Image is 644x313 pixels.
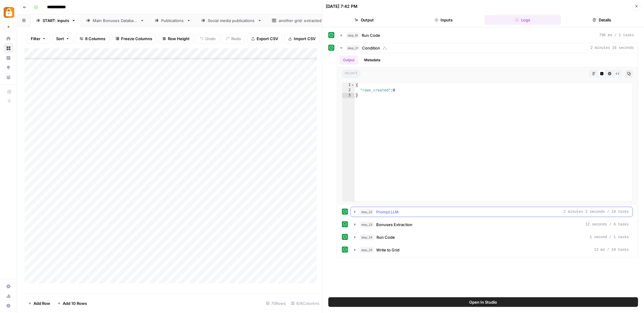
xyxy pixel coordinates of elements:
[342,70,360,78] span: object
[590,235,629,240] span: 1 second / 1 tasks
[591,45,634,51] span: 2 minutes 16 seconds
[4,63,13,72] a: Opportunities
[81,14,149,27] a: Main Bonuses Database
[294,36,316,42] span: Import CSV
[351,207,633,217] button: 2 minutes 2 seconds / 18 tasks
[328,297,638,307] button: Open In Studio
[376,209,399,215] span: Prompt LLM
[93,18,138,24] div: Main Bonuses Database
[34,300,50,306] span: Add Row
[279,18,338,24] div: another grid: extracted sources
[149,14,196,27] a: Publications
[599,33,634,38] span: 790 ms / 1 tasks
[337,43,638,53] button: 2 minutes 16 seconds
[4,53,13,63] a: Insights
[4,5,13,20] button: Workspace: Adzz
[247,34,282,43] button: Export CSV
[585,222,629,227] span: 12 seconds / 6 tasks
[289,299,322,308] div: 8/8 Columns
[342,83,355,88] div: 1
[351,220,633,229] button: 12 seconds / 6 tasks
[196,14,267,27] a: Social media publications
[4,43,13,53] a: Browse
[112,34,156,43] button: Freeze Columns
[594,247,629,253] span: 13 ms / 10 tasks
[54,299,91,308] button: Add 10 Rows
[376,247,400,253] span: Write to Grid
[222,34,245,43] button: Redo
[4,72,13,82] a: Your Data
[362,32,380,38] span: Run Code
[76,34,109,43] button: 8 Columns
[4,7,14,18] img: Adzz Logo
[4,282,13,291] a: Settings
[24,299,54,308] button: Add Row
[351,83,354,88] span: Toggle code folding, rows 1 through 3
[564,209,629,215] span: 2 minutes 2 seconds / 18 tasks
[360,209,374,215] span: step_22
[43,18,69,24] div: START: inputs
[4,291,13,301] a: Usage
[360,234,374,240] span: step_24
[346,32,360,38] span: step_10
[257,36,278,42] span: Export CSV
[56,36,64,42] span: Sort
[52,34,73,43] button: Sort
[27,34,50,43] button: Filter
[31,36,40,42] span: Filter
[168,36,190,42] span: Row Height
[360,222,374,228] span: step_23
[405,15,482,25] button: Inputs
[121,36,152,42] span: Freeze Columns
[340,56,358,65] button: Output
[351,232,633,242] button: 1 second / 1 tasks
[284,34,319,43] button: Import CSV
[337,30,638,40] button: 790 ms / 1 tasks
[4,34,13,43] a: Home
[264,299,289,308] div: 70 Rows
[208,18,255,24] div: Social media publications
[159,34,194,43] button: Row Height
[231,36,241,42] span: Redo
[377,234,395,240] span: Run Code
[360,247,374,253] span: step_25
[376,222,413,228] span: Bonuses Extraction
[267,14,350,27] a: another grid: extracted sources
[484,15,561,25] button: Logs
[342,93,355,98] div: 3
[31,14,81,27] a: START: inputs
[85,36,105,42] span: 8 Columns
[63,300,87,306] span: Add 10 Rows
[346,45,360,51] span: step_21
[4,301,13,311] button: Help + Support
[342,88,355,93] div: 2
[326,3,358,9] div: [DATE] 7:42 PM
[362,45,380,51] span: Condition
[196,34,219,43] button: Undo
[205,36,216,42] span: Undo
[351,245,633,255] button: 13 ms / 10 tasks
[326,15,403,25] button: Output
[361,56,384,65] button: Metadata
[337,53,638,257] div: 2 minutes 16 seconds
[564,15,640,25] button: Details
[469,299,497,305] span: Open In Studio
[161,18,184,24] div: Publications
